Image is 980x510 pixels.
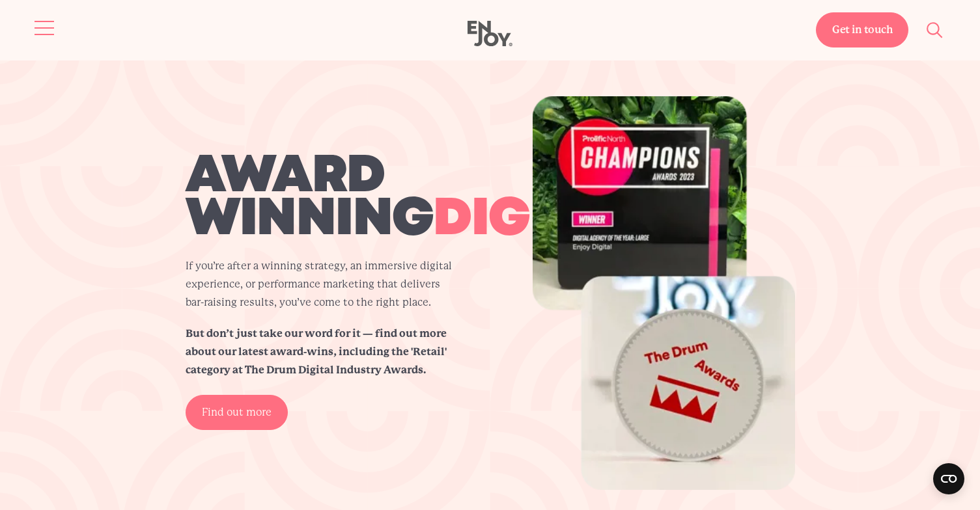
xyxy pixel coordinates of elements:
[186,257,460,312] p: If you’re after a winning strategy, an immersive digital experience, or performance marketing tha...
[433,196,655,243] span: digital.
[921,16,949,44] button: Site search
[816,12,908,47] a: Get in touch
[186,327,447,376] strong: But don’t just take our word for it — find out more about our latest award-wins, including the 'R...
[186,155,656,241] h2: award winning
[31,14,59,42] button: Site navigation
[186,395,288,430] a: Find out more
[933,463,964,494] button: Open CMP widget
